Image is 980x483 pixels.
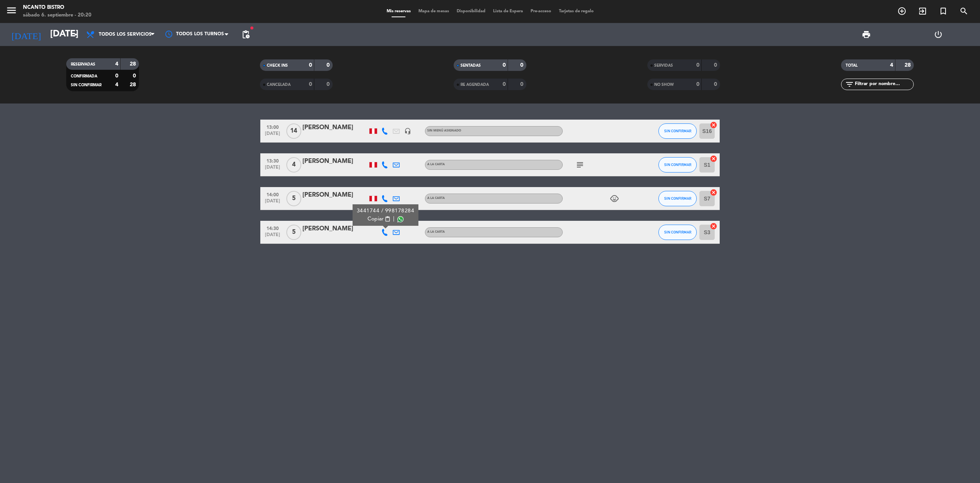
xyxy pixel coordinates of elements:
span: Lista de Espera [489,9,527,13]
span: TOTAL [846,64,857,67]
button: menu [6,5,17,19]
span: pending_actions [241,30,250,39]
span: Tarjetas de regalo [555,9,598,13]
span: A la carta [427,163,445,166]
button: SIN CONFIRMAR [658,123,697,139]
span: Mapa de mesas [415,9,453,13]
span: 14:30 [263,223,282,232]
strong: 0 [309,82,312,87]
div: sábado 6. septiembre - 20:20 [23,11,91,19]
strong: 0 [133,73,137,79]
strong: 28 [130,82,137,87]
span: Copiar [367,215,384,223]
span: CONFIRMADA [71,74,97,78]
strong: 0 [503,62,506,68]
button: Copiarcontent_paste [367,215,391,223]
span: SIN CONFIRMAR [664,129,691,133]
span: [DATE] [263,165,282,174]
strong: 0 [327,62,331,68]
strong: 4 [115,61,118,67]
div: LOG OUT [902,23,974,46]
i: child_care [610,194,619,203]
i: add_circle_outline [897,7,906,16]
span: SERVIDAS [654,64,673,67]
div: 3441744 / 998178284 [357,207,415,215]
span: CHECK INS [267,64,288,67]
div: [PERSON_NAME] [302,224,367,234]
span: [DATE] [263,232,282,241]
span: RE AGENDADA [461,83,489,87]
strong: 28 [905,62,912,68]
i: [DATE] [6,26,46,43]
i: cancel [710,189,717,196]
span: Sin menú asignado [427,129,461,132]
i: filter_list [845,80,854,89]
span: SIN CONFIRMAR [664,196,691,200]
span: 4 [286,157,301,172]
i: arrow_drop_down [71,30,80,39]
span: Disponibilidad [453,9,489,13]
span: content_paste [385,216,390,222]
i: turned_in_not [939,7,948,16]
span: RESERVADAS [71,62,95,66]
span: A la carta [427,197,445,200]
input: Filtrar por nombre... [854,80,913,89]
span: 14 [286,123,301,139]
span: print [862,30,871,39]
div: [PERSON_NAME] [302,190,367,200]
strong: 0 [696,62,699,68]
span: 13:30 [263,156,282,165]
span: SIN CONFIRMAR [664,230,691,234]
strong: 4 [115,82,118,87]
div: [PERSON_NAME] [302,156,367,166]
i: search [959,7,969,16]
span: fiber_manual_record [250,26,254,30]
strong: 0 [520,82,525,87]
span: [DATE] [263,199,282,207]
span: Pre-acceso [527,9,555,13]
span: 13:00 [263,122,282,131]
i: menu [6,5,17,16]
span: 5 [286,191,301,206]
span: 14:00 [263,190,282,199]
strong: 0 [714,62,719,68]
span: Mis reservas [383,9,415,13]
span: | [393,215,395,223]
span: NO SHOW [654,83,674,87]
button: SIN CONFIRMAR [658,225,697,240]
button: SIN CONFIRMAR [658,191,697,206]
i: cancel [710,222,717,230]
i: cancel [710,121,717,129]
div: [PERSON_NAME] [302,123,367,133]
strong: 4 [890,62,893,68]
strong: 0 [520,62,525,68]
strong: 0 [115,73,118,79]
span: 5 [286,225,301,240]
span: CANCELADA [267,83,291,87]
i: subject [575,160,585,169]
strong: 0 [696,82,699,87]
strong: 0 [309,62,312,68]
div: Ncanto Bistro [23,4,91,11]
span: SENTADAS [461,64,481,67]
span: SIN CONFIRMAR [664,163,691,167]
i: power_settings_new [934,30,943,39]
strong: 0 [714,82,719,87]
strong: 0 [503,82,506,87]
i: cancel [710,155,717,163]
button: SIN CONFIRMAR [658,157,697,172]
strong: 28 [130,61,137,67]
span: Todos los servicios [99,32,152,37]
i: exit_to_app [918,7,927,16]
span: [DATE] [263,131,282,140]
strong: 0 [327,82,331,87]
span: A la carta [427,230,445,233]
i: headset_mic [404,128,411,135]
span: SIN CONFIRMAR [71,83,101,87]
